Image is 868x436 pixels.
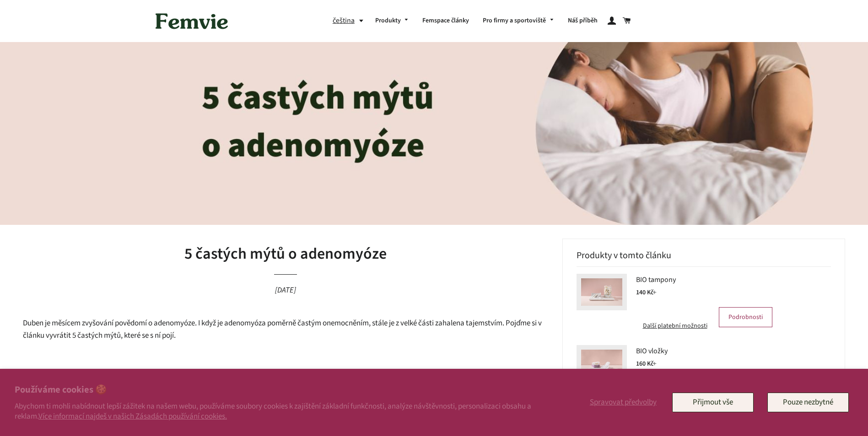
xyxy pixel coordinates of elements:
span: Spravovat předvolby [590,397,657,408]
p: Abychom ti mohli nabídnout lepší zážitek na našem webu, používáme soubory cookies k zajištění zák... [15,401,546,421]
a: Podrobnosti [719,307,772,327]
a: Více informací najdeš v našich Zásadách používání cookies. [38,411,227,422]
span: BIO vložky [636,345,668,357]
a: BIO tampony 140 Kč [636,274,772,298]
button: Spravovat předvolby [588,393,658,412]
span: 140 Kč [636,288,657,297]
button: Pouze nezbytné [767,393,849,412]
a: Náš příběh [561,9,604,33]
a: Další platební možnosti [636,321,714,331]
span: 160 Kč [636,359,657,368]
h3: Produkty v tomto článku [577,250,831,267]
span: Duben je měsícem zvyšování povědomí o adenomyóze. I když je adenomyóza poměrně častým onemocněním... [23,318,542,341]
h2: Používáme cookies 🍪 [15,383,546,397]
h1: 5 častých mýtů o adenomyóze [23,243,549,265]
a: Femspace články [415,9,476,33]
a: Produkty [368,9,416,33]
a: Pro firmy a sportoviště [476,9,561,33]
span: BIO tampony [636,274,676,286]
img: Femvie [151,7,233,35]
button: Přijmout vše [672,393,754,412]
button: čeština [333,15,368,27]
time: [DATE] [275,285,296,296]
a: BIO vložky 160 Kč [636,345,772,370]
